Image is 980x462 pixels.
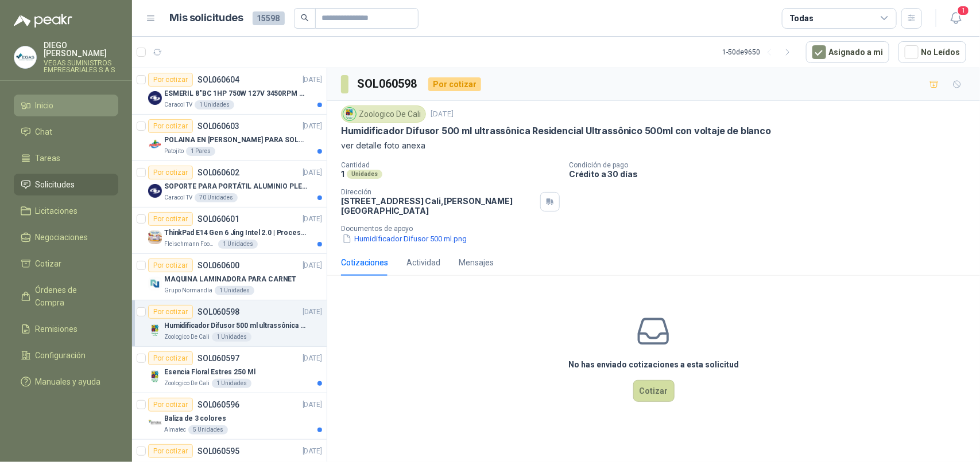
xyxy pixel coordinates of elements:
[14,253,118,275] a: Cotizar
[132,207,327,254] a: Por cotizarSOL060601[DATE] Company LogoThinkPad E14 Gen 6 Jing Intel 2.0 | Procesador Intel Core ...
[341,225,975,233] p: Documentos de apoyo
[164,320,307,331] p: Humidificador Difusor 500 ml ultrassônica Residencial Ultrassônico 500ml con voltaje de blanco
[14,14,72,28] img: Logo peakr
[148,259,193,272] div: Por cotizar
[197,308,239,316] p: SOL060598
[459,256,494,269] div: Mensajes
[36,323,78,335] span: Remisiones
[164,147,184,156] p: Patojito
[14,95,118,116] a: Inicio
[148,416,162,430] img: Company Logo
[341,125,771,137] p: Humidificador Difusor 500 ml ultrassônica Residencial Ultrassônico 500ml con voltaje de blanco
[212,379,251,388] div: 1 Unidades
[406,256,440,269] div: Actividad
[358,75,419,93] h3: SOL060598
[36,375,101,388] span: Manuales y ayuda
[36,257,62,270] span: Cotizar
[303,307,322,318] p: [DATE]
[164,379,210,388] p: Zoologico De Cali
[14,371,118,393] a: Manuales y ayuda
[36,152,61,165] span: Tareas
[14,46,36,68] img: Company Logo
[195,193,238,202] div: 70 Unidades
[343,108,356,120] img: Company Logo
[197,401,239,409] p: SOL060596
[14,200,118,222] a: Licitaciones
[197,215,239,223] p: SOL060601
[341,161,560,169] p: Cantidad
[197,169,239,177] p: SOL060602
[164,240,216,249] p: Fleischmann Foods S.A.
[569,169,975,179] p: Crédito a 30 días
[132,161,327,207] a: Por cotizarSOL060602[DATE] Company LogoSOPORTE PARA PORTÁTIL ALUMINIO PLEGABLE VTACaracol TV70 Un...
[132,347,327,393] a: Por cotizarSOL060597[DATE] Company LogoEsencia Floral Estres 250 MlZoologico De Cali1 Unidades
[14,226,118,248] a: Negociaciones
[36,284,107,309] span: Órdenes de Compra
[164,274,296,285] p: MAQUINA LAMINADORA PARA CARNET
[568,358,739,371] h3: No has enviado cotizaciones a esta solicitud
[197,261,239,269] p: SOL060600
[341,196,536,216] p: [STREET_ADDRESS] Cali , [PERSON_NAME][GEOGRAPHIC_DATA]
[197,122,239,130] p: SOL060603
[148,138,162,151] img: Company Logo
[148,119,193,133] div: Por cotizar
[164,332,210,342] p: Zoologico De Cali
[148,166,193,179] div: Por cotizar
[789,12,814,25] div: Todas
[633,380,675,402] button: Cotizar
[946,8,966,29] button: 1
[36,231,88,244] span: Negociaciones
[341,139,966,152] p: ver detalle foto anexa
[164,193,192,202] p: Caracol TV
[36,126,53,138] span: Chat
[148,305,193,319] div: Por cotizar
[303,214,322,225] p: [DATE]
[148,73,193,87] div: Por cotizar
[164,425,186,434] p: Almatec
[148,444,193,458] div: Por cotizar
[14,147,118,169] a: Tareas
[164,100,192,109] p: Caracol TV
[722,43,797,61] div: 1 - 50 de 9650
[14,174,118,195] a: Solicitudes
[186,147,215,156] div: 1 Pares
[14,318,118,340] a: Remisiones
[303,167,322,178] p: [DATE]
[215,286,254,295] div: 1 Unidades
[341,169,344,179] p: 1
[341,233,468,245] button: Humidificador Difusor 500 ml.png
[14,344,118,366] a: Configuración
[148,230,162,244] img: Company Logo
[170,10,243,26] h1: Mis solicitudes
[569,161,975,169] p: Condición de pago
[188,425,228,434] div: 5 Unidades
[347,170,382,179] div: Unidades
[132,254,327,300] a: Por cotizarSOL060600[DATE] Company LogoMAQUINA LAMINADORA PARA CARNETGrupo Normandía1 Unidades
[132,393,327,440] a: Por cotizarSOL060596[DATE] Company LogoBaliza de 3 coloresAlmatec5 Unidades
[36,178,75,191] span: Solicitudes
[341,188,536,196] p: Dirección
[132,68,327,115] a: Por cotizarSOL060604[DATE] Company LogoESMERIL 8"BC 1HP 750W 127V 3450RPM URREACaracol TV1 Unidades
[36,349,86,362] span: Configuración
[148,212,193,226] div: Por cotizar
[195,100,234,109] div: 1 Unidades
[14,279,118,314] a: Órdenes de Compra
[341,256,388,269] div: Cotizaciones
[36,99,54,112] span: Inicio
[148,91,162,105] img: Company Logo
[197,354,239,362] p: SOL060597
[212,332,251,342] div: 1 Unidades
[164,367,255,378] p: Esencia Floral Estres 250 Ml
[164,413,226,424] p: Baliza de 3 colores
[197,447,239,455] p: SOL060595
[341,105,426,123] div: Zoologico De Cali
[898,41,966,63] button: No Leídos
[197,76,239,84] p: SOL060604
[44,60,118,73] p: VEGAS SUMINISTROS EMPRESARIALES S A S
[148,351,193,365] div: Por cotizar
[164,286,212,295] p: Grupo Normandía
[132,300,327,347] a: Por cotizarSOL060598[DATE] Company LogoHumidificador Difusor 500 ml ultrassônica Residencial Ultr...
[14,121,118,143] a: Chat
[253,11,285,25] span: 15598
[44,41,118,57] p: DIEGO [PERSON_NAME]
